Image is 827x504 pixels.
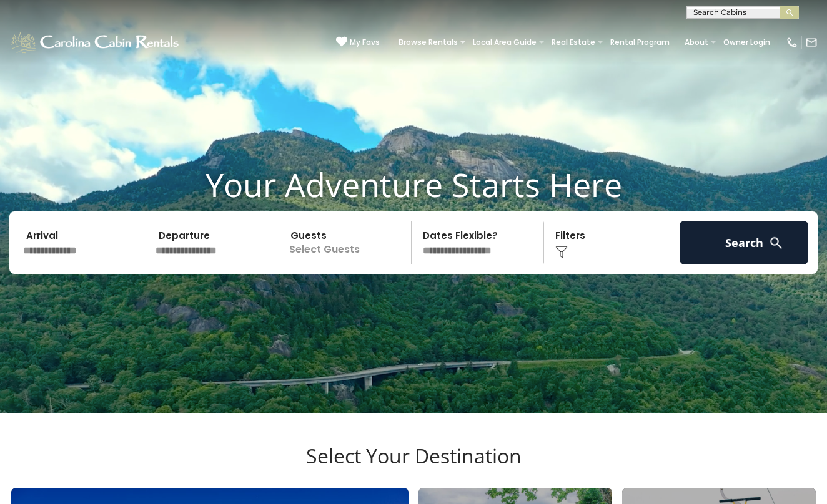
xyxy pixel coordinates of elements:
[680,221,808,264] button: Search
[805,36,818,49] img: mail-regular-white.png
[9,165,818,204] h1: Your Adventure Starts Here
[768,235,784,251] img: search-regular-white.png
[350,37,380,48] span: My Favs
[604,34,676,51] a: Rental Program
[786,36,798,49] img: phone-regular-white.png
[545,34,602,51] a: Real Estate
[336,36,380,49] a: My Favs
[467,34,543,51] a: Local Area Guide
[717,34,776,51] a: Owner Login
[9,444,818,488] h3: Select Your Destination
[283,221,411,264] p: Select Guests
[678,34,715,51] a: About
[392,34,464,51] a: Browse Rentals
[9,30,182,55] img: White-1-1-2.png
[555,246,568,258] img: filter--v1.png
